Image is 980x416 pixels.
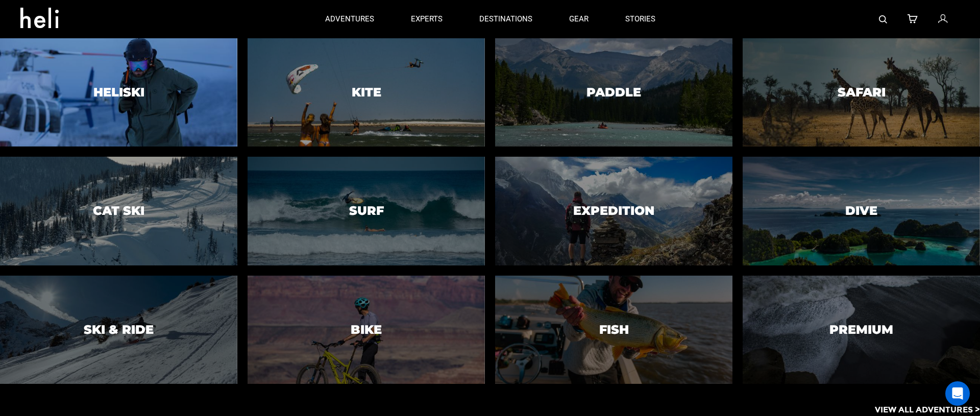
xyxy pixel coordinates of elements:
[599,323,629,336] h3: Fish
[875,404,980,416] p: View All Adventures >
[829,323,893,336] h3: Premium
[838,86,886,99] h3: Safari
[479,14,532,25] p: destinations
[84,323,154,336] h3: Ski & Ride
[352,86,381,99] h3: Kite
[945,381,970,406] div: Open Intercom Messenger
[325,14,374,25] p: adventures
[743,276,980,384] a: PremiumPremium image
[573,204,654,217] h3: Expedition
[349,204,384,217] h3: Surf
[586,86,641,99] h3: Paddle
[93,204,144,217] h3: Cat Ski
[879,15,887,23] img: search-bar-icon.svg
[93,86,144,99] h3: Heliski
[845,204,877,217] h3: Dive
[351,323,382,336] h3: Bike
[411,14,443,25] p: experts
